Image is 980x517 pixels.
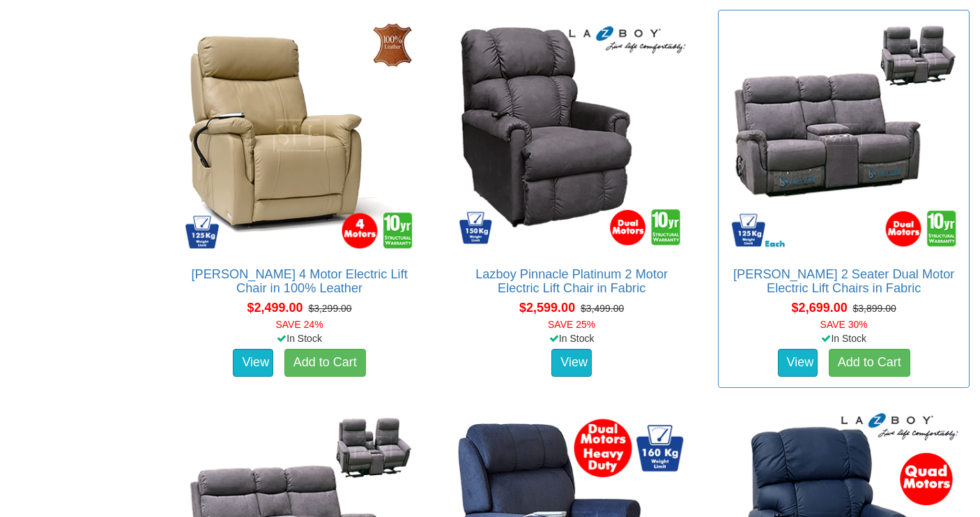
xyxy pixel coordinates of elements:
font: SAVE 30% [820,319,868,330]
del: $3,299.00 [308,303,351,314]
div: In Stock [715,331,972,345]
img: Lazboy Pinnacle Platinum 2 Motor Electric Lift Chair in Fabric [454,17,690,254]
a: Add to Cart [829,349,910,377]
del: $3,499.00 [581,303,624,314]
font: SAVE 25% [548,319,595,330]
img: Dalton 4 Motor Electric Lift Chair in 100% Leather [181,17,418,254]
a: Add to Cart [284,349,366,377]
a: [PERSON_NAME] 4 Motor Electric Lift Chair in 100% Leather [191,267,407,295]
span: $2,499.00 [247,301,303,315]
a: View [778,349,818,377]
a: [PERSON_NAME] 2 Seater Dual Motor Electric Lift Chairs in Fabric [733,267,954,295]
div: In Stock [171,331,428,345]
del: $3,899.00 [852,303,896,314]
span: $2,599.00 [519,301,575,315]
span: $2,699.00 [792,301,848,315]
a: View [233,349,273,377]
img: Dalton 2 Seater Dual Motor Electric Lift Chairs in Fabric [726,17,962,254]
div: In Stock [443,331,700,345]
a: View [551,349,592,377]
a: Lazboy Pinnacle Platinum 2 Motor Electric Lift Chair in Fabric [475,267,668,295]
font: SAVE 24% [275,319,323,330]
